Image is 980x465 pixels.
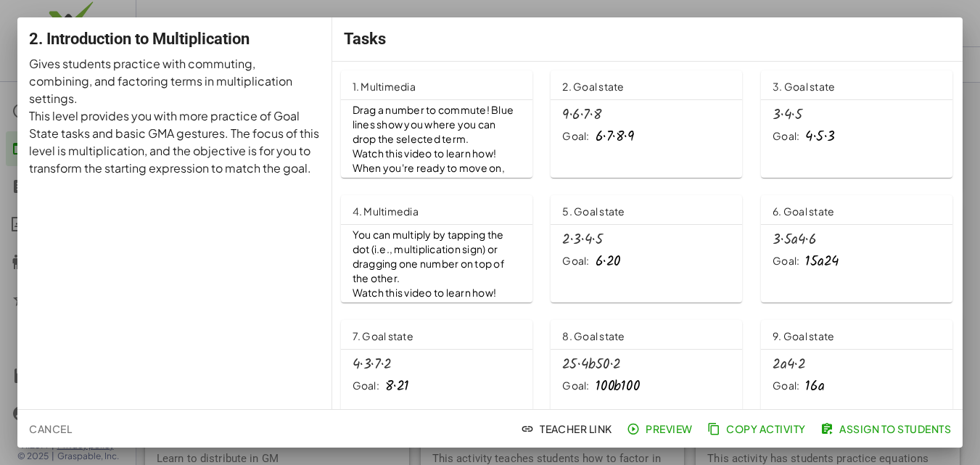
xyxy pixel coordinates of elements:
button: Assign to Students [818,416,957,442]
a: 1. MultimediaDrag a number to commute! Blue lines show you where you can drop the selected term.W... [341,70,534,178]
span: 5. Goal state [562,205,625,218]
span: Watch this video to learn how! When you're ready to move on, click continue. [353,286,507,328]
span: 2. Goal state [562,80,624,93]
p: This level provides you with more practice of Goal State tasks and basic GMA gestures. The focus ... [29,107,321,177]
span: 6. Goal state [773,205,834,218]
span: Teacher Link [524,422,612,435]
button: Copy Activity [704,416,812,442]
a: 2. Goal stateGoal: [551,70,744,178]
span: 2. Introduction to Multiplication [29,30,250,48]
span: 9. Goal state [773,329,834,342]
span: Cancel [29,422,72,435]
div: Goal: [773,379,799,393]
a: 4. MultimediaYou can multiply by tapping the dot (i.e., multiplication sign) or dragging one numb... [341,195,534,303]
div: Goal: [353,379,379,393]
div: Tasks [332,17,963,61]
span: 3. Goal state [773,80,835,93]
span: 8. Goal state [562,329,625,342]
span: Watch this video to learn how! When you're ready to move on, click continue! [353,147,507,189]
a: 8. Goal stateGoal: [551,320,744,427]
a: 9. Goal stateGoal: [761,320,954,427]
a: 5. Goal stateGoal: [551,195,744,303]
span: You can multiply by tapping the dot (i.e., multiplication sign) or dragging one number on top of ... [353,228,507,284]
span: 1. Multimedia [353,80,416,93]
span: 4. Multimedia [353,205,419,218]
span: 7. Goal state [353,329,413,342]
a: 7. Goal stateGoal: [341,320,534,427]
div: Goal: [562,254,589,268]
div: Goal: [562,379,589,393]
span: Drag a number to commute! Blue lines show you where you can drop the selected term. [353,103,516,145]
a: 6. Goal stateGoal: [761,195,954,303]
p: Gives students practice with commuting, combining, and factoring terms in multiplication settings. [29,55,321,107]
span: Preview [630,422,693,435]
div: Goal: [773,129,799,144]
button: Teacher Link [518,416,618,442]
div: Goal: [562,129,589,144]
button: Cancel [23,416,78,442]
a: 3. Goal stateGoal: [761,70,954,178]
span: Assign to Students [823,422,951,435]
button: Preview [624,416,699,442]
span: Copy Activity [710,422,806,435]
div: Goal: [773,254,799,268]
